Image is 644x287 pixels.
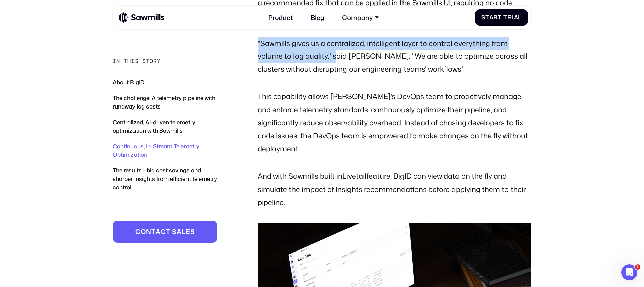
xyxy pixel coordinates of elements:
a: Product [264,9,298,26]
div: In this story [113,57,161,65]
a: StartTrial [475,9,528,26]
div: Company [342,14,373,21]
iframe: Intercom live chat [621,264,637,280]
span: r [493,14,498,21]
span: a [514,14,518,21]
span: t [498,14,502,21]
a: Continuous, In-Stream Telemetry Optimization [113,142,199,158]
a: Centralized, AI-driven telemetry optimization with Sawmills [113,118,195,134]
a: Contactsales [113,221,217,243]
nav: In this story [113,78,217,206]
span: r [507,14,512,21]
span: i [512,14,514,21]
div: Company [337,9,383,26]
span: o [141,228,146,236]
span: a [489,14,494,21]
span: T [503,14,507,21]
span: s [190,228,195,236]
span: e [186,228,190,236]
a: About BigID [113,78,145,86]
span: c [161,228,166,236]
span: l [518,14,522,21]
span: l [182,228,186,236]
span: t [166,228,170,236]
span: t [485,14,489,21]
a: Blog [306,9,329,26]
span: a [156,228,161,236]
a: The challenge: A telemetry pipeline with runaway log costs [113,94,215,110]
a: Livetail [342,171,366,181]
a: The results - big cost savings and sharper insights from efficient telemetry control [113,166,217,191]
p: This capability allows [PERSON_NAME]'s DevOps team to proactively manage and enforce telemetry st... [258,90,531,155]
span: a [177,228,182,236]
p: And with Sawmills built in feature, BigID can view data on the fly and simulate the impact of Ins... [258,170,531,209]
span: t [151,228,156,236]
span: n [146,228,151,236]
span: 1 [635,264,640,270]
span: C [135,228,141,236]
span: S [481,14,485,21]
span: s [172,228,177,236]
p: "Sawmills gives us a centralized, intelligent layer to control everything from volume to log qual... [258,37,531,76]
